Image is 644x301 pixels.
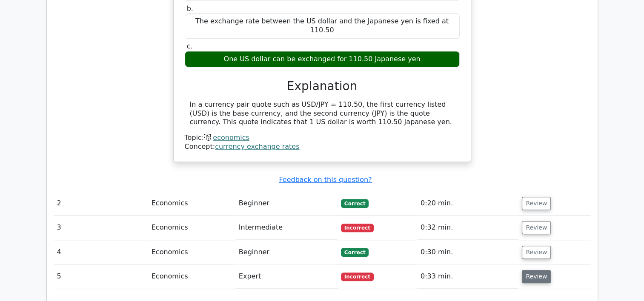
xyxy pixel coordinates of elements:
td: Beginner [235,240,338,264]
button: Review [522,197,551,210]
a: currency exchange rates [215,142,299,150]
td: Economics [148,216,235,240]
div: One US dollar can be exchanged for 110.50 Japanese yen [185,51,460,68]
div: Concept: [185,142,460,151]
a: economics [213,133,249,142]
td: Economics [148,191,235,216]
span: Correct [341,248,369,256]
td: 5 [54,264,148,289]
button: Review [522,221,551,234]
td: 2 [54,191,148,216]
td: Intermediate [235,216,338,240]
td: 3 [54,216,148,240]
span: c. [187,42,193,50]
div: The exchange rate between the US dollar and the Japanese yen is fixed at 110.50 [185,13,460,39]
td: 0:30 min. [417,240,518,264]
td: Economics [148,264,235,289]
span: Incorrect [341,273,374,281]
td: Beginner [235,191,338,216]
span: Correct [341,199,369,207]
td: 0:20 min. [417,191,518,216]
a: Feedback on this question? [279,176,372,184]
span: b. [187,4,193,12]
div: Topic: [185,133,460,142]
td: Expert [235,264,338,289]
button: Review [522,246,551,259]
h3: Explanation [190,79,455,94]
td: 0:33 min. [417,264,518,289]
td: 0:32 min. [417,216,518,240]
td: Economics [148,240,235,264]
span: Incorrect [341,224,374,232]
button: Review [522,270,551,283]
td: 4 [54,240,148,264]
div: In a currency pair quote such as USD/JPY = 110.50, the first currency listed (USD) is the base cu... [190,100,455,127]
